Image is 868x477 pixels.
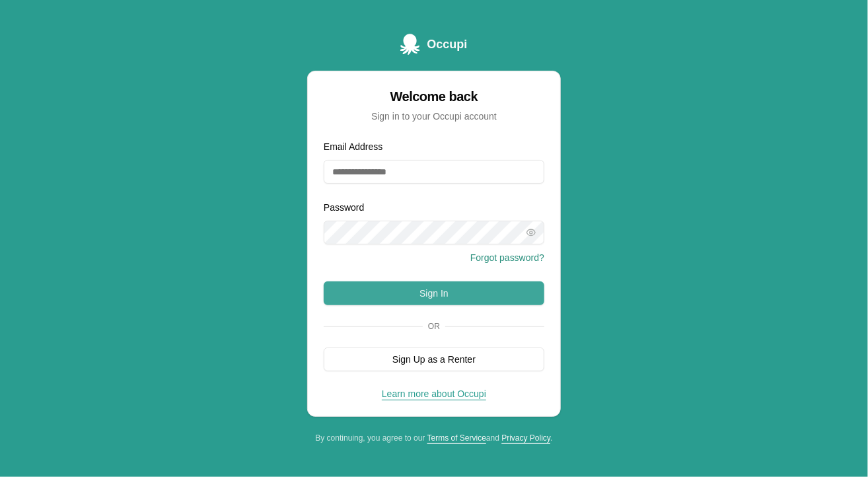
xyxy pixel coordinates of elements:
[423,321,445,332] span: Or
[324,87,544,106] div: Welcome back
[324,141,382,152] label: Email Address
[324,202,364,213] label: Password
[501,433,550,443] a: Privacy Policy
[324,110,544,123] div: Sign in to your Occupi account
[400,34,467,55] a: Occupi
[470,251,544,264] button: Forgot password?
[382,388,486,399] a: Learn more about Occupi
[324,281,544,305] button: Sign In
[427,433,486,443] a: Terms of Service
[324,348,544,371] button: Sign Up as a Renter
[307,433,561,443] div: By continuing, you agree to our and .
[427,35,467,54] span: Occupi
